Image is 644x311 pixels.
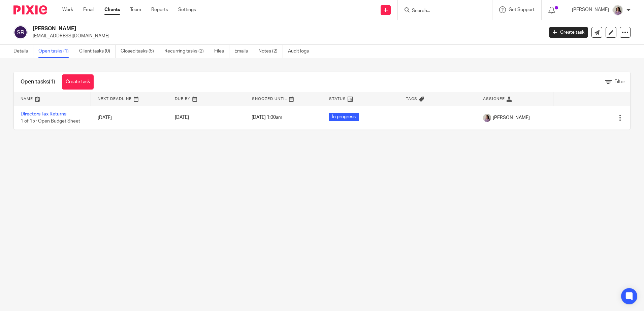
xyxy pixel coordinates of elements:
span: 1 of 15 · Open Budget Sheet [21,119,80,124]
p: [PERSON_NAME] [572,6,609,13]
a: Audit logs [288,45,314,58]
a: Team [130,6,141,13]
td: [DATE] [91,106,168,130]
img: Pixie [13,5,47,14]
p: [EMAIL_ADDRESS][DOMAIN_NAME] [33,33,539,39]
a: Notes (2) [258,45,283,58]
a: Recurring tasks (2) [164,45,209,58]
a: Work [62,6,73,13]
span: In progress [329,113,359,121]
a: Email [83,6,94,13]
span: (1) [49,79,55,84]
a: Details [13,45,33,58]
img: Olivia.jpg [483,114,491,122]
a: Open tasks (1) [38,45,74,58]
h2: [PERSON_NAME] [33,25,438,32]
a: Create task [62,74,94,90]
span: [DATE] [175,115,189,120]
span: Filter [614,79,625,84]
a: Settings [178,6,196,13]
span: Get Support [509,7,535,12]
a: Directors Tax Returns [21,112,66,116]
a: Create task [549,27,588,38]
input: Search [411,8,472,14]
img: Olivia.jpg [612,5,623,15]
div: --- [406,114,470,121]
span: Tags [406,97,417,101]
span: Status [329,97,346,101]
img: svg%3E [13,25,28,39]
span: Snoozed Until [252,97,287,101]
a: Closed tasks (5) [121,45,159,58]
span: [DATE] 1:00am [252,115,282,120]
h1: Open tasks [21,78,55,85]
a: Emails [234,45,253,58]
span: [PERSON_NAME] [493,114,530,121]
a: Files [214,45,229,58]
a: Client tasks (0) [79,45,116,58]
a: Clients [104,6,120,13]
a: Reports [151,6,168,13]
